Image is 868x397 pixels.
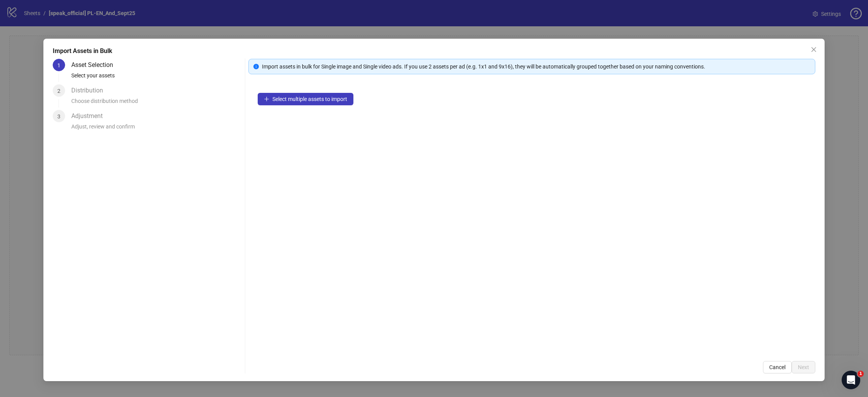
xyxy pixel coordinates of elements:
[71,97,242,110] div: Choose distribution method
[253,64,259,69] span: info-circle
[71,84,109,97] div: Distribution
[858,371,864,377] span: 1
[763,361,792,373] button: Cancel
[53,46,815,56] div: Import Assets in Bulk
[71,71,242,84] div: Select your assets
[57,88,60,94] span: 2
[57,113,60,120] span: 3
[842,371,860,389] iframe: Intercom live chat
[769,364,785,370] span: Cancel
[262,62,810,71] div: Import assets in bulk for Single image and Single video ads. If you use 2 assets per ad (e.g. 1x1...
[808,43,820,56] button: Close
[71,59,119,71] div: Asset Selection
[71,122,242,135] div: Adjust, review and confirm
[811,46,817,53] span: close
[71,110,109,122] div: Adjustment
[792,361,815,373] button: Next
[258,93,353,105] button: Select multiple assets to import
[264,96,269,102] span: plus
[57,62,60,68] span: 1
[272,96,347,102] span: Select multiple assets to import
